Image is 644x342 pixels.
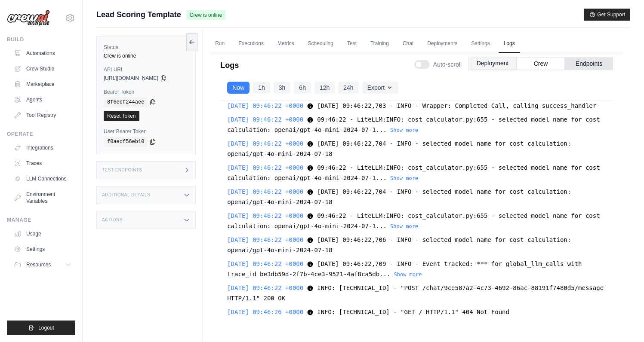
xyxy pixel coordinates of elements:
[365,35,394,53] a: Training
[422,35,462,53] a: Deployments
[10,141,75,155] a: Integrations
[220,59,239,71] p: Logs
[10,77,75,91] a: Marketplace
[227,188,571,205] span: [DATE] 09:46:22,704 - INFO - selected model name for cost calculation: openai/gpt-4o-mini-2024-07-18
[104,44,188,51] label: Status
[317,308,509,315] span: INFO: [TECHNICAL_ID] - "GET / HTTP/1.1" 404 Not Found
[565,57,613,70] button: Endpoints
[314,82,335,94] button: 12h
[10,187,75,208] a: Environment Variables
[233,35,269,53] a: Executions
[104,97,148,107] code: 8f6eef244aee
[7,36,75,43] div: Build
[227,260,582,278] span: [DATE] 09:46:22,709 - INFO - Event tracked: *** for global_llm_calls with trace_id be3db59d-2f7b-...
[7,10,50,26] img: Logo
[210,35,230,53] a: Run
[227,188,303,195] span: [DATE] 09:46:22 +0000
[397,35,419,53] a: Chat
[7,321,75,335] button: Logout
[390,223,418,230] button: Show more
[227,212,303,219] span: [DATE] 09:46:22 +0000
[102,192,150,198] h3: Additional Details
[227,116,303,123] span: [DATE] 09:46:22 +0000
[102,168,142,173] h3: Test Endpoints
[104,111,139,121] a: Reset Token
[227,164,600,181] span: 09:46:22 - LiteLLM:INFO: cost_calculator.py:655 - selected model name for cost calculation: opena...
[10,62,75,76] a: Crew Studio
[10,93,75,107] a: Agents
[104,66,188,73] label: API URL
[227,284,303,291] span: [DATE] 09:46:22 +0000
[227,82,250,94] button: Now
[227,236,571,253] span: [DATE] 09:46:22,706 - INFO - selected model name for cost calculation: openai/gpt-4o-mini-2024-07-18
[227,116,600,133] span: 09:46:22 - LiteLLM:INFO: cost_calculator.py:655 - selected model name for cost calculation: opena...
[102,217,123,223] h3: Actions
[227,164,303,171] span: [DATE] 09:46:22 +0000
[38,324,54,331] span: Logout
[466,35,495,53] a: Settings
[10,156,75,170] a: Traces
[433,60,462,69] span: Auto-scroll
[227,212,600,229] span: 09:46:22 - LiteLLM:INFO: cost_calculator.py:655 - selected model name for cost calculation: opena...
[10,172,75,186] a: LLM Connections
[227,260,303,267] span: [DATE] 09:46:22 +0000
[104,75,158,82] span: [URL][DOMAIN_NAME]
[272,35,299,53] a: Metrics
[394,271,422,278] button: Show more
[303,35,339,53] a: Scheduling
[253,82,270,94] button: 1h
[104,137,148,147] code: f0aecf56eb10
[227,284,604,302] span: INFO: [TECHNICAL_ID] - "POST /chat/9ce587a2-4c73-4692-86ac-88191f7480d5/message HTTP/1.1" 200 OK
[104,89,188,95] label: Bearer Token
[294,82,311,94] button: 6h
[317,102,596,109] span: [DATE] 09:46:22,703 - INFO - Wrapper: Completed Call, calling success_handler
[10,46,75,60] a: Automations
[227,308,303,315] span: [DATE] 09:46:26 +0000
[227,236,303,243] span: [DATE] 09:46:22 +0000
[10,242,75,256] a: Settings
[10,258,75,272] button: Resources
[517,57,565,70] button: Crew
[338,82,358,94] button: 24h
[390,127,418,134] button: Show more
[227,140,571,157] span: [DATE] 09:46:22,704 - INFO - selected model name for cost calculation: openai/gpt-4o-mini-2024-07-18
[10,108,75,122] a: Tool Registry
[362,82,398,94] button: Export
[104,128,188,135] label: User Bearer Token
[584,9,630,21] button: Get Support
[104,52,188,59] div: Crew is online
[7,217,75,223] div: Manage
[274,82,291,94] button: 3h
[499,35,520,53] a: Logs
[186,10,225,20] span: Crew is online
[26,261,51,268] span: Resources
[96,9,181,21] span: Lead Scoring Template
[7,131,75,137] div: Operate
[468,57,517,70] button: Deployment
[390,175,418,182] button: Show more
[601,301,644,342] iframe: Chat Widget
[227,140,303,147] span: [DATE] 09:46:22 +0000
[342,35,362,53] a: Test
[10,227,75,241] a: Usage
[227,102,303,109] span: [DATE] 09:46:22 +0000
